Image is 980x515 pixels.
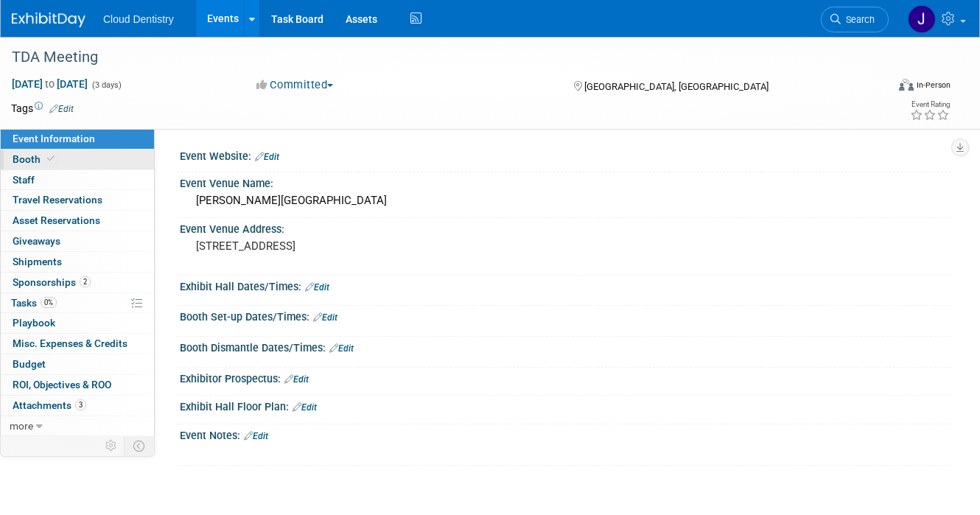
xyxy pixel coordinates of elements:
div: Exhibitor Prospectus: [180,368,951,387]
span: [DATE] [DATE] [11,77,88,91]
td: Tags [11,101,74,116]
div: In-Person [916,80,951,91]
span: to [43,78,57,90]
a: Staff [1,170,154,190]
a: Asset Reservations [1,211,154,231]
a: Edit [329,343,354,354]
span: 3 [75,399,86,410]
span: Staff [13,174,35,186]
i: Booth reservation complete [47,155,55,163]
pre: [STREET_ADDRESS] [196,239,485,253]
img: Jessica Estrada [908,5,936,33]
div: Exhibit Hall Floor Plan: [180,396,951,415]
span: Misc. Expenses & Credits [13,337,127,349]
span: 2 [80,276,91,287]
span: Sponsorships [13,276,91,288]
a: Budget [1,354,154,374]
span: Tasks [11,297,57,309]
span: ROI, Objectives & ROO [13,379,111,390]
span: 0% [41,297,57,308]
a: Travel Reservations [1,190,154,210]
span: [GEOGRAPHIC_DATA], [GEOGRAPHIC_DATA] [584,81,769,92]
a: Edit [305,282,329,292]
span: Cloud Dentistry [103,13,174,25]
div: Event Venue Name: [180,172,951,191]
a: Shipments [1,252,154,272]
span: Playbook [13,317,55,329]
div: Event Format [813,77,951,99]
span: Attachments [13,399,86,411]
div: Booth Set-up Dates/Times: [180,306,951,325]
span: Search [841,14,875,25]
div: Event Notes: [180,424,951,444]
a: Edit [255,152,279,162]
span: Asset Reservations [13,214,100,226]
img: ExhibitDay [12,13,85,27]
img: Format-Inperson.png [899,79,914,91]
a: Edit [313,312,337,323]
a: Event Information [1,129,154,149]
td: Personalize Event Tab Strip [99,436,125,455]
a: Tasks0% [1,293,154,313]
a: Playbook [1,313,154,333]
div: Exhibit Hall Dates/Times: [180,276,951,295]
span: Shipments [13,256,62,267]
a: Sponsorships2 [1,273,154,292]
a: ROI, Objectives & ROO [1,375,154,395]
div: Event Rating [910,101,950,108]
span: Event Information [13,133,95,144]
a: Booth [1,150,154,169]
a: Edit [49,104,74,114]
a: Search [821,7,889,32]
div: Event Venue Address: [180,218,951,237]
span: (3 days) [91,80,122,90]
div: Event Website: [180,145,951,164]
div: TDA Meeting [7,44,870,71]
span: Booth [13,153,57,165]
a: Attachments3 [1,396,154,416]
div: Booth Dismantle Dates/Times: [180,337,951,356]
span: Giveaways [13,235,60,247]
td: Toggle Event Tabs [125,436,155,455]
a: Misc. Expenses & Credits [1,334,154,354]
span: more [10,420,33,432]
span: Travel Reservations [13,194,102,206]
a: Edit [293,402,317,413]
span: Budget [13,358,46,370]
a: Giveaways [1,231,154,251]
a: Edit [244,431,268,441]
button: Committed [251,77,339,93]
a: more [1,416,154,436]
div: [PERSON_NAME][GEOGRAPHIC_DATA] [191,189,939,212]
a: Edit [284,374,309,385]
